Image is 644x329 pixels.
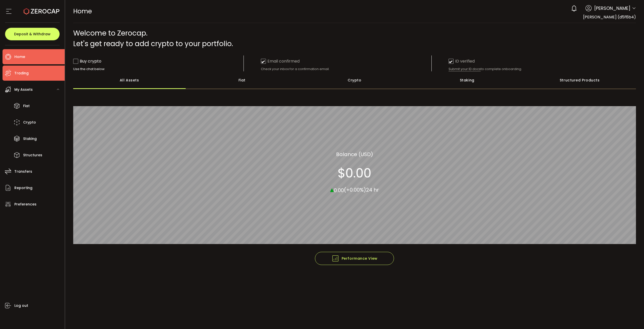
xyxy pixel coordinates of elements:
[261,67,431,71] div: Check your inbox for a confirmation email.
[315,252,394,265] button: Performance View
[73,58,101,64] div: Buy crypto
[73,28,636,49] div: Welcome to Zerocap. Let's get ready to add crypto to your portfolio.
[14,70,29,77] span: Trading
[14,184,32,192] span: Reporting
[186,71,298,89] div: Fiat
[23,135,37,142] span: Staking
[73,71,186,89] div: All Assets
[73,67,244,71] div: Use the chat below
[330,184,334,195] span: ▴
[619,305,644,329] iframe: Chat Widget
[594,5,630,12] span: [PERSON_NAME]
[449,58,475,64] div: ID verified
[23,102,30,110] span: Fiat
[449,67,481,71] span: Submit your ID docs
[524,71,636,89] div: Structured Products
[338,165,371,181] section: $0.00
[5,28,60,40] button: Deposit & Withdraw
[14,302,28,309] span: Log out
[344,186,366,193] span: (+0.00%)
[332,255,378,262] span: Performance View
[336,150,373,158] section: Balance (USD)
[14,201,36,208] span: Preferences
[334,187,344,194] span: 0.00
[298,71,411,89] div: Crypto
[23,152,42,159] span: Structures
[73,7,92,16] span: Home
[411,71,524,89] div: Staking
[23,119,36,126] span: Crypto
[366,186,379,193] span: 24 hr
[583,14,636,20] span: [PERSON_NAME] (d5f6b4)
[261,58,300,64] div: Email confirmed
[14,53,25,61] span: Home
[14,168,32,175] span: Transfers
[14,32,51,36] span: Deposit & Withdraw
[449,67,619,71] div: to complete onboarding.
[14,86,33,93] span: My Assets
